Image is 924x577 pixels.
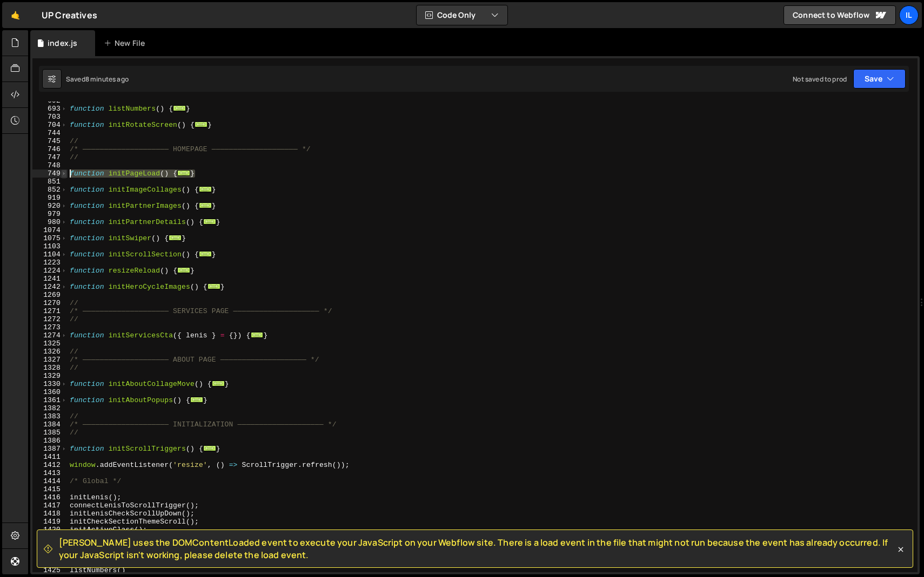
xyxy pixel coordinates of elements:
span: ... [190,397,203,403]
div: 980 [32,218,68,226]
div: 1411 [32,453,68,461]
div: 1382 [32,404,68,412]
div: 1412 [32,461,68,469]
div: 1423 [32,550,68,558]
span: ... [203,219,216,225]
div: 1104 [32,250,68,259]
div: 749 [32,169,68,178]
div: 746 [32,145,68,153]
div: 704 [32,121,68,129]
div: 920 [32,202,68,210]
div: 1103 [32,242,68,250]
span: ... [212,381,225,386]
span: ... [177,267,190,273]
div: 1387 [32,445,68,453]
div: 1384 [32,420,68,429]
div: 1414 [32,477,68,485]
span: ... [199,251,212,257]
div: 1272 [32,315,68,323]
span: ... [203,445,216,451]
div: 748 [32,161,68,169]
span: [PERSON_NAME] uses the DOMContentLoaded event to execute your JavaScript on your Webflow site. Th... [59,537,895,561]
div: Saved [66,74,129,84]
div: 1420 [32,526,68,534]
div: Not saved to prod [793,74,847,84]
div: 852 [32,186,68,194]
div: 1274 [32,331,68,340]
div: 1325 [32,340,68,348]
div: 1242 [32,283,68,291]
button: Code Only [417,5,507,25]
div: 1273 [32,323,68,331]
div: 1422 [32,542,68,550]
a: 🤙 [2,2,29,28]
div: 1327 [32,356,68,364]
span: ... [177,170,190,176]
div: 1413 [32,469,68,477]
div: 1419 [32,518,68,526]
div: 1328 [32,364,68,372]
div: index.js [48,38,77,49]
span: ... [199,202,212,208]
div: 1386 [32,437,68,445]
div: 1326 [32,348,68,356]
button: Save [853,69,906,89]
div: 745 [32,137,68,145]
div: 1074 [32,226,68,234]
div: 703 [32,113,68,121]
div: 1383 [32,412,68,420]
div: 747 [32,153,68,161]
div: 851 [32,178,68,186]
div: UP Creatives [42,9,97,22]
a: Connect to Webflow [784,5,896,25]
div: 8 minutes ago [85,74,129,84]
div: 693 [32,105,68,113]
div: 1241 [32,275,68,283]
div: 1270 [32,299,68,307]
div: 1418 [32,510,68,518]
div: 919 [32,194,68,202]
div: 1330 [32,380,68,388]
div: 1424 [32,558,68,566]
a: Il [899,5,919,25]
div: 1417 [32,501,68,510]
span: ... [207,283,220,289]
div: 1421 [32,534,68,542]
div: 1271 [32,307,68,315]
div: 1415 [32,485,68,493]
div: 1269 [32,291,68,299]
div: 1360 [32,388,68,396]
span: ... [195,121,207,127]
div: 744 [32,129,68,137]
div: 1224 [32,267,68,275]
span: ... [169,235,182,241]
div: New File [104,38,149,49]
div: 1075 [32,234,68,242]
div: 1416 [32,493,68,501]
div: 1425 [32,566,68,574]
div: 1223 [32,259,68,267]
div: 1385 [32,429,68,437]
span: ... [250,332,263,338]
div: 979 [32,210,68,218]
div: 1361 [32,396,68,404]
span: ... [199,186,212,192]
div: 1329 [32,372,68,380]
span: ... [173,105,186,111]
